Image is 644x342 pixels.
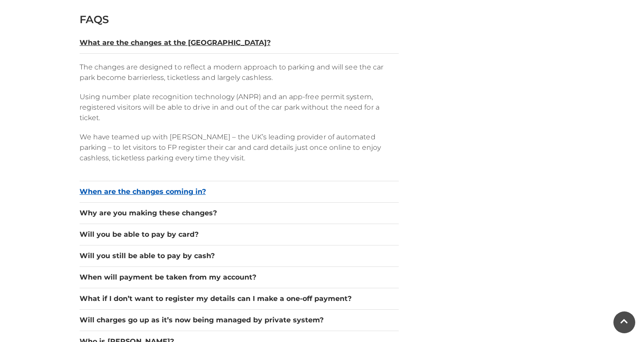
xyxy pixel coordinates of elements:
button: Will you still be able to pay by cash? [80,251,399,261]
button: When are the changes coming in? [80,187,399,197]
button: What if I don’t want to register my details can I make a one-off payment? [80,294,399,304]
p: The changes are designed to reflect a modern approach to parking and will see the car park become... [80,62,399,83]
p: Using number plate recognition technology (ANPR) and an app-free permit system, registered visito... [80,92,399,123]
h2: FAQS [80,13,399,26]
button: Will charges go up as it’s now being managed by private system? [80,315,399,325]
button: Why are you making these changes? [80,208,399,218]
button: When will payment be taken from my account? [80,272,399,283]
button: What are the changes at the [GEOGRAPHIC_DATA]? [80,38,399,48]
button: Will you be able to pay by card? [80,229,399,240]
p: We have teamed up with [PERSON_NAME] – the UK’s leading provider of automated parking – to let vi... [80,132,399,163]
